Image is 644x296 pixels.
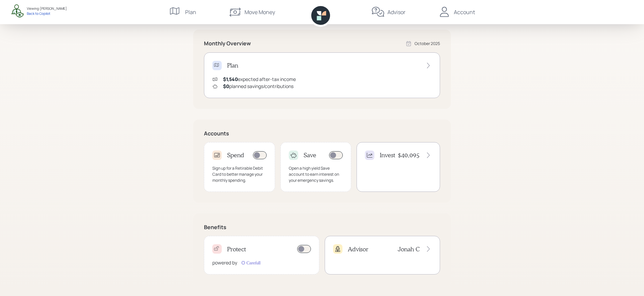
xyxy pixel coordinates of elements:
h4: Spend [227,152,244,159]
h4: Plan [227,62,238,69]
div: Account [454,8,475,16]
div: Plan [185,8,196,16]
h4: Invest [380,152,395,159]
h5: Benefits [204,224,440,230]
div: planned savings/contributions [223,83,293,90]
div: Sign up for a Retirable Debit Card to better manage your monthly spending. [212,165,267,183]
div: powered by [212,259,237,266]
div: Advisor [387,8,406,16]
div: Viewing: [PERSON_NAME] [27,6,67,11]
div: Open a high yield Save account to earn interest on your emergency savings. [289,165,343,183]
h4: Save [304,152,316,159]
h4: Protect [227,246,246,253]
div: Back to Copilot [27,11,67,16]
span: $0 [223,83,229,89]
div: expected after-tax income [223,76,296,83]
h4: $40,095 [398,152,420,159]
span: $1,540 [223,76,238,82]
h5: Accounts [204,130,440,137]
h4: Advisor [348,246,368,253]
div: Move Money [245,8,275,16]
h5: Monthly Overview [204,40,251,47]
div: October 2025 [415,41,440,47]
h4: Jonah C [398,246,420,253]
img: carefull-M2HCGCDH.digested.png [240,259,261,266]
